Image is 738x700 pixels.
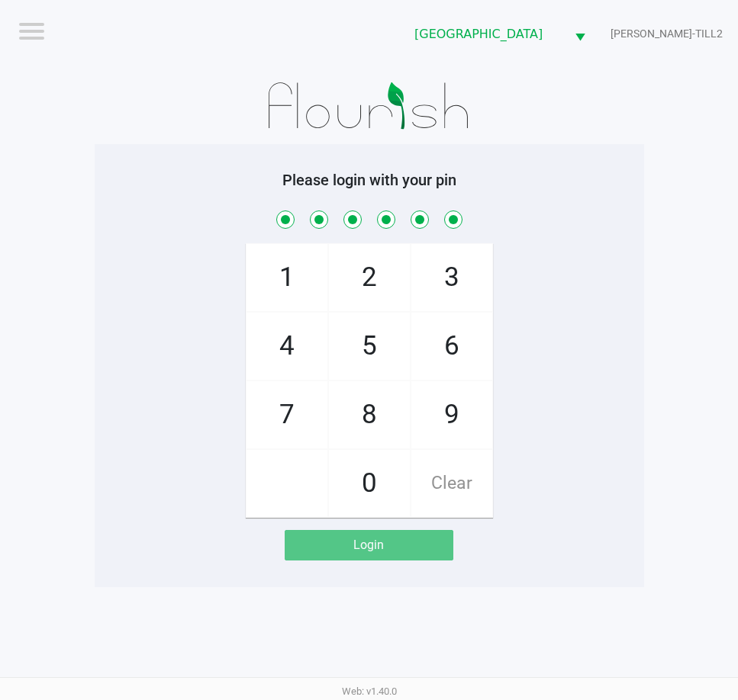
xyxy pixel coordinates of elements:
[329,313,410,380] span: 5
[329,450,410,517] span: 0
[329,244,410,311] span: 2
[566,16,595,52] button: Select
[342,686,397,697] span: Web: v1.40.0
[247,244,327,311] span: 1
[411,313,492,380] span: 6
[106,171,633,189] h5: Please login with your pin
[611,26,723,42] span: [PERSON_NAME]-TILL2
[414,25,556,43] span: [GEOGRAPHIC_DATA]
[411,381,492,448] span: 9
[247,381,327,448] span: 7
[411,244,492,311] span: 3
[329,381,410,448] span: 8
[411,450,492,517] span: Clear
[247,313,327,380] span: 4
